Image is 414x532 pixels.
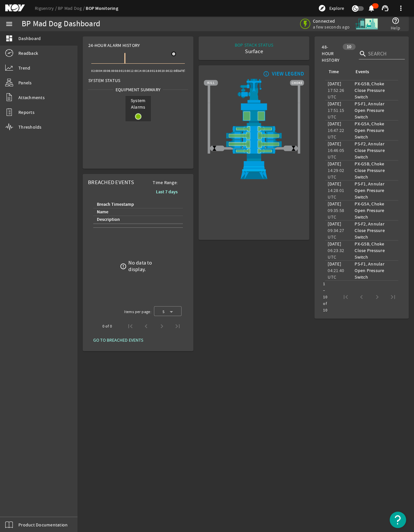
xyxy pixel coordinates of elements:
a: Rigsentry [35,5,58,11]
text: 08:00 [115,69,122,73]
div: PX-G5B, Choke Close Pressure Switch [355,160,396,180]
div: Description [97,216,120,223]
div: PS-F1, Annular Open Pressure Switch [355,181,396,200]
span: Help [391,25,400,31]
legacy-datetime-component: 16:46:05 UTC [328,147,344,160]
div: Time [329,68,339,75]
legacy-datetime-component: 09:35:58 UTC [328,207,344,220]
div: 10 [343,44,356,50]
span: Readback [18,50,38,56]
text: 22:00 [169,69,177,73]
div: Events [355,68,393,75]
legacy-datetime-component: [DATE] [328,161,341,167]
img: TransparentStackSlice.png [206,117,212,126]
mat-icon: error_outline [120,263,127,270]
span: Dashboard [18,35,41,42]
input: Search [368,50,400,58]
legacy-datetime-component: 17:51:15 UTC [328,107,344,120]
div: Breach Timestamp [96,201,178,208]
img: Skid.svg [354,11,379,36]
img: RiserAdapter.png [204,79,304,103]
span: System Alarms [125,96,151,112]
span: GO TO BREACHED EVENTS [93,337,143,343]
legacy-datetime-component: 17:52:26 UTC [328,87,344,100]
text: 20:00 [162,69,169,73]
legacy-datetime-component: [DATE] [328,101,341,107]
img: PipeRamOpen.png [204,148,304,154]
img: ShearRamOpen.png [204,132,304,140]
mat-icon: dashboard [5,34,13,42]
legacy-datetime-component: 06:23:32 UTC [328,247,344,260]
legacy-datetime-component: [DATE] [328,141,341,147]
a: BOP Monitoring [86,5,118,11]
div: Description [96,216,178,223]
div: Surface [235,48,273,55]
legacy-datetime-component: 16:47:22 UTC [328,127,344,140]
button: GO TO BREACHED EVENTS [88,334,148,346]
span: Equipment Summary [113,86,163,93]
div: BOP STACK STATUS [235,42,273,48]
legacy-datetime-component: [DATE] [328,201,341,207]
div: Items per page: [124,309,151,315]
div: Name [96,208,178,216]
img: WellheadConnector.png [204,154,304,179]
span: 48-Hour History [322,44,339,63]
span: Trend [18,65,30,71]
text: 02:00 [91,69,99,73]
button: Last 7 days [151,186,183,198]
img: UpperAnnularOpen.png [204,103,304,126]
div: No data to display. [128,260,156,273]
div: 1 – 10 of 10 [323,281,327,313]
div: BP Mad Dog Dashboard [22,21,100,27]
span: a few seconds ago [313,24,350,30]
mat-icon: support_agent [381,4,389,12]
div: Time [328,68,347,75]
legacy-datetime-component: 14:28:01 UTC [328,187,344,200]
text: 16:00 [146,69,154,73]
img: ShearRamOpen.png [204,140,304,148]
div: Breach Timestamp [97,201,134,208]
mat-icon: notifications [367,4,375,12]
span: Connected [313,18,350,24]
text: 04:00 [99,69,107,73]
div: PS-F1, Annular Open Pressure Switch [355,100,396,120]
button: more_vert [393,0,409,16]
div: PX-G5B, Choke Close Pressure Switch [355,241,396,260]
mat-icon: info_outline [262,71,270,76]
legacy-datetime-component: [DATE] [328,181,341,187]
div: 0 of 0 [102,323,112,330]
text: 14:00 [138,69,146,73]
div: PS-F2, Annular Close Pressure Switch [355,221,396,240]
legacy-datetime-component: 14:29:02 UTC [328,167,344,180]
text: 18:00 [154,69,161,73]
img: TransparentStackSlice.png [296,117,302,126]
mat-icon: help_outline [392,17,400,25]
button: Open Resource Center [390,512,406,528]
button: Explore [316,3,347,13]
div: PX-G5A, Choke Open Pressure Switch [355,120,396,140]
legacy-datetime-component: [DATE] [328,81,341,87]
text: 12:00 [130,69,138,73]
div: VIEW LEGEND [272,71,304,77]
mat-icon: explore [318,4,326,12]
div: PX-G5A, Choke Open Pressure Switch [355,201,396,220]
legacy-datetime-component: [DATE] [328,241,341,247]
div: Events [356,68,369,75]
img: PipeRamOpen.png [204,126,304,131]
mat-icon: menu [5,20,13,28]
div: Name [97,208,108,216]
legacy-datetime-component: [DATE] [328,261,341,267]
a: BP Mad Dog [58,5,86,11]
span: System Status [88,77,120,84]
span: Time Range: [147,179,183,186]
div: PS-F2, Annular Close Pressure Switch [355,140,396,160]
span: Thresholds [18,124,42,130]
span: Breached Events [88,179,134,186]
div: PS-F1, Annular Open Pressure Switch [355,261,396,280]
span: Panels [18,79,32,86]
legacy-datetime-component: 09:34:27 UTC [328,227,344,240]
text: [DATE] [176,69,185,73]
img: ValveClose.png [291,145,296,151]
legacy-datetime-component: 04:21:40 UTC [328,267,344,280]
span: Attachments [18,94,45,101]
